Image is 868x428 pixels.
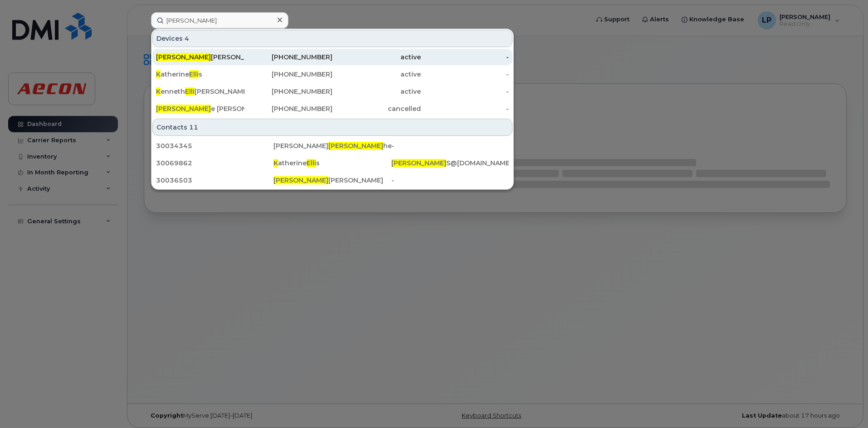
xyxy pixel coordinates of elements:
div: [PHONE_NUMBER] [244,87,333,96]
div: - [421,87,509,96]
div: active [332,53,421,62]
div: [PERSON_NAME] [273,176,391,185]
div: atherine s [156,70,244,79]
span: Elli [185,87,195,96]
a: [PERSON_NAME]e [PERSON_NAME][PHONE_NUMBER]cancelled- [152,101,512,117]
div: enneth [PERSON_NAME] [156,87,244,96]
span: K [156,70,161,78]
div: cancelled [332,104,421,113]
div: e [PERSON_NAME] [156,104,244,113]
div: [PHONE_NUMBER] [244,104,333,113]
div: - [421,70,509,79]
span: Elli [189,70,199,78]
a: 30034345[PERSON_NAME][PERSON_NAME]her- [152,138,512,154]
span: [PERSON_NAME] [391,159,446,167]
div: [PHONE_NUMBER] [244,53,333,62]
div: 30034345 [156,141,273,150]
a: [PERSON_NAME][PERSON_NAME][PHONE_NUMBER]active- [152,49,512,65]
div: S@[DOMAIN_NAME] [391,159,509,168]
a: 30069862KatherineEllis[PERSON_NAME]S@[DOMAIN_NAME] [152,155,512,171]
div: [PERSON_NAME] [156,53,244,62]
div: Contacts [152,119,512,136]
span: 11 [189,123,198,132]
div: active [332,87,421,96]
div: [PERSON_NAME] her [273,141,391,150]
span: K [273,159,278,167]
span: [PERSON_NAME] [156,105,211,113]
span: Elli [307,159,316,167]
div: - [391,176,509,185]
div: 30069862 [156,159,273,168]
span: [PERSON_NAME] [156,53,211,61]
div: atherine s [273,159,391,168]
span: K [156,87,161,96]
span: 4 [185,34,189,43]
span: [PERSON_NAME] [273,176,328,184]
div: [PHONE_NUMBER] [244,70,333,79]
div: - [391,141,509,150]
div: Devices [152,30,512,47]
a: 30036503[PERSON_NAME][PERSON_NAME]- [152,172,512,188]
div: - [421,104,509,113]
div: 30036503 [156,176,273,185]
a: KatherineEllis[PHONE_NUMBER]active- [152,66,512,82]
span: [PERSON_NAME] [328,142,383,150]
div: active [332,70,421,79]
a: KennethElli[PERSON_NAME][PHONE_NUMBER]active- [152,83,512,100]
div: - [421,53,509,62]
